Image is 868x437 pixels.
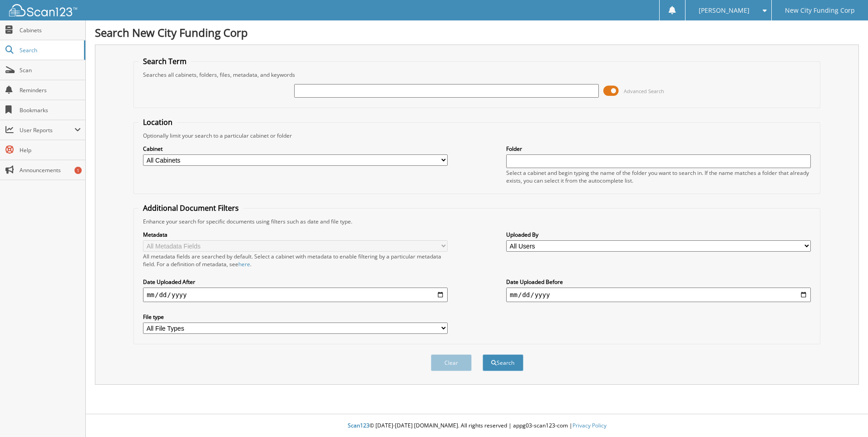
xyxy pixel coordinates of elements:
a: Privacy Policy [572,422,607,429]
span: New City Funding Corp [785,8,855,13]
label: Folder [506,145,811,153]
span: Scan123 [348,422,370,429]
button: Clear [431,354,472,371]
span: [PERSON_NAME] [699,8,750,13]
div: Enhance your search for specific documents using filters such as date and file type. [138,218,815,225]
label: File type [143,313,448,321]
div: Select a cabinet and begin typing the name of the folder you want to search in. If the name match... [506,169,811,184]
span: Bookmarks [20,106,81,114]
span: User Reports [20,126,74,134]
div: All metadata fields are searched by default. Select a cabinet with metadata to enable filtering b... [143,253,448,268]
button: Search [483,354,523,371]
h1: Search New City Funding Corp [95,25,859,40]
span: Cabinets [20,26,81,34]
span: Announcements [20,166,81,174]
label: Uploaded By [506,231,811,238]
span: Reminders [20,86,81,94]
span: Help [20,146,81,154]
label: Metadata [143,231,448,238]
legend: Search Term [138,56,191,66]
span: Scan [20,66,81,74]
div: Optionally limit your search to a particular cabinet or folder [138,132,815,139]
span: Advanced Search [624,88,664,94]
label: Cabinet [143,145,448,153]
legend: Additional Document Filters [138,203,243,213]
label: Date Uploaded Before [506,278,811,286]
div: © [DATE]-[DATE] [DOMAIN_NAME]. All rights reserved | appg03-scan123-com | [86,415,868,437]
input: start [143,288,448,302]
img: scan123-logo-white.svg [9,4,77,16]
label: Date Uploaded After [143,278,448,286]
div: 1 [74,167,82,174]
legend: Location [138,117,177,127]
span: Search [20,46,79,54]
div: Searches all cabinets, folders, files, metadata, and keywords [138,71,815,79]
a: here [238,260,250,268]
input: end [506,288,811,302]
